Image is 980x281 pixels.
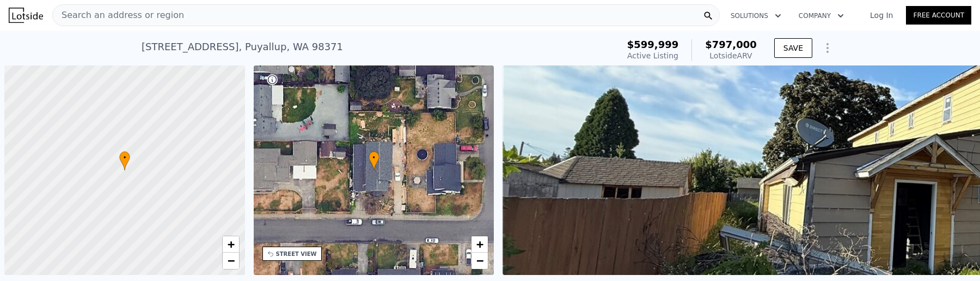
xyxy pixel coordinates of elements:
[906,6,971,25] a: Free Account
[223,253,239,269] a: Zoom out
[276,250,317,258] div: STREET VIEW
[705,50,757,61] div: Lotside ARV
[471,253,488,269] a: Zoom out
[227,237,234,251] span: +
[627,51,678,60] span: Active Listing
[119,153,130,163] span: •
[774,38,812,58] button: SAVE
[627,39,679,50] span: $599,999
[476,237,483,251] span: +
[119,151,130,170] div: •
[369,153,379,163] span: •
[790,6,853,26] button: Company
[471,236,488,253] a: Zoom in
[223,236,239,253] a: Zoom in
[227,254,234,267] span: −
[369,151,379,170] div: •
[705,39,757,50] span: $797,000
[142,39,343,55] div: [STREET_ADDRESS] , Puyallup , WA 98371
[53,9,184,22] span: Search an address or region
[857,10,906,21] a: Log In
[722,6,790,26] button: Solutions
[9,8,43,23] img: Lotside
[817,37,838,59] button: Show Options
[476,254,483,267] span: −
